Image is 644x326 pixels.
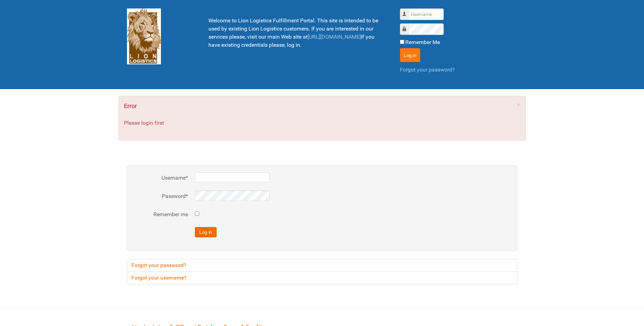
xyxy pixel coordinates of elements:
p: Please login first [124,119,520,127]
input: Username [408,8,444,20]
label: Password [134,192,188,200]
label: Remember me [134,210,188,219]
a: Lion Logistics [127,33,161,39]
a: Forgot your password? [127,259,517,272]
a: Forgot your username? [127,271,517,284]
label: Remember Me [405,38,440,46]
label: Username [134,174,188,182]
label: Password [407,25,407,26]
a: Forgot your password? [400,66,455,73]
button: Log in [400,48,420,62]
h4: Error [124,101,520,111]
a: × [517,101,520,108]
p: Welcome to Lion Logistics Fulfillment Portal. This site is intended to be used by existing Lion L... [208,17,383,49]
img: Lion Logistics [127,8,161,64]
a: [URL][DOMAIN_NAME] [308,34,361,40]
label: Username [407,11,407,11]
button: Log in [195,227,217,237]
